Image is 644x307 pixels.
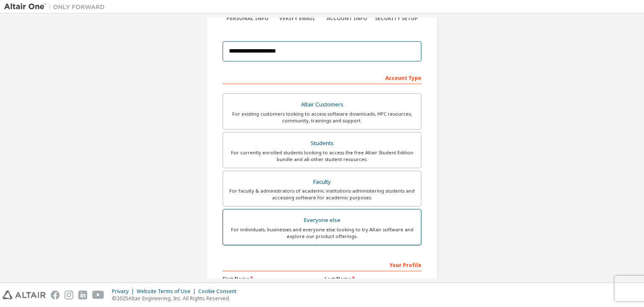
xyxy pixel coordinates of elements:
[137,288,198,295] div: Website Terms of Use
[228,188,416,201] div: For faculty & administrators of academic institutions administering students and accessing softwa...
[65,291,73,299] img: instagram.svg
[223,275,319,282] label: First Name
[372,15,422,22] div: Security Setup
[228,138,416,149] div: Students
[112,295,241,302] p: © 2025 Altair Engineering, Inc. All Rights Reserved.
[198,288,241,295] div: Cookie Consent
[3,291,46,299] img: altair_logo.svg
[325,275,421,282] label: Last Name
[322,15,372,22] div: Account Info
[228,176,416,188] div: Faculty
[228,111,416,124] div: For existing customers looking to access software downloads, HPC resources, community, trainings ...
[223,258,421,271] div: Your Profile
[228,214,416,226] div: Everyone else
[223,71,421,84] div: Account Type
[228,149,416,163] div: For currently enrolled students looking to access the free Altair Student Edition bundle and all ...
[223,15,273,22] div: Personal Info
[4,3,109,11] img: Altair One
[92,291,104,299] img: youtube.svg
[273,15,322,22] div: Verify Email
[78,291,87,299] img: linkedin.svg
[51,291,60,299] img: facebook.svg
[228,99,416,111] div: Altair Customers
[112,288,137,295] div: Privacy
[228,226,416,240] div: For individuals, businesses and everyone else looking to try Altair software and explore our prod...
